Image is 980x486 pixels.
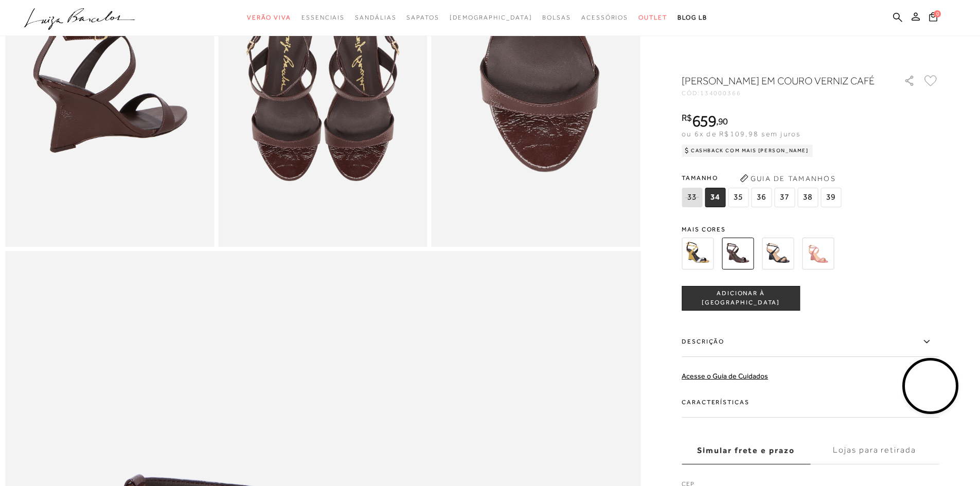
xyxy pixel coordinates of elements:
span: ou 6x de R$109,98 sem juros [682,130,800,138]
img: SANDÁLIA ANABELA EM COURO VERNIZ ROSA QUARTZO [802,238,834,269]
span: 33 [682,188,702,207]
label: Descrição [682,327,939,357]
span: Mais cores [682,226,939,232]
a: categoryNavScreenReaderText [638,8,667,27]
span: Essenciais [301,14,345,21]
img: SANDÁLIA ANABELA COBRA PRATA E OURO [682,238,714,269]
span: BLOG LB [678,14,707,21]
div: Cashback com Mais [PERSON_NAME] [682,145,813,157]
span: 36 [751,188,772,207]
span: 35 [728,188,749,207]
span: 34 [705,188,725,207]
span: Tamanho [682,170,844,186]
a: categoryNavScreenReaderText [581,8,628,27]
span: Verão Viva [247,14,291,21]
button: 0 [926,11,940,25]
span: Bolsas [542,14,571,21]
img: SANDÁLIA ANABELA EM COURO VERNIZ CAFÉ [722,238,754,269]
span: ADICIONAR À [GEOGRAPHIC_DATA] [682,289,799,307]
span: Outlet [638,14,667,21]
a: noSubCategoriesText [450,8,532,27]
span: 39 [821,188,841,207]
a: categoryNavScreenReaderText [406,8,439,27]
label: Simular frete e prazo [682,437,810,464]
span: Sandálias [355,14,396,21]
i: R$ [682,113,692,122]
button: ADICIONAR À [GEOGRAPHIC_DATA] [682,286,800,311]
span: 38 [797,188,818,207]
h1: [PERSON_NAME] EM COURO VERNIZ CAFÉ [682,74,875,88]
a: categoryNavScreenReaderText [247,8,291,27]
img: SANDÁLIA ANABELA EM COURO VERNIZ PRETO [762,238,794,269]
a: BLOG LB [678,8,707,27]
span: 0 [934,10,941,17]
span: 659 [692,112,716,130]
a: categoryNavScreenReaderText [355,8,396,27]
span: Sapatos [406,14,439,21]
label: Características [682,388,939,418]
span: 134000366 [700,89,741,97]
span: 90 [718,116,728,127]
span: 37 [774,188,795,207]
label: Lojas para retirada [810,437,939,464]
i: , [716,117,728,126]
button: Guia de Tamanhos [736,170,839,187]
span: [DEMOGRAPHIC_DATA] [450,14,532,21]
a: categoryNavScreenReaderText [542,8,571,27]
div: CÓD: [682,90,887,96]
a: Acesse o Guia de Cuidados [682,372,768,380]
span: Acessórios [581,14,628,21]
a: categoryNavScreenReaderText [301,8,345,27]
